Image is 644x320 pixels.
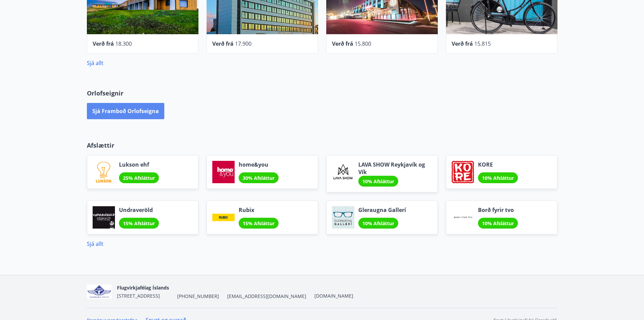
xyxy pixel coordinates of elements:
[358,161,432,176] span: LAVA SHOW Reykjavík og Vík
[87,89,123,98] span: Orlofseignir
[239,206,279,214] span: Rubix
[227,293,306,300] span: [EMAIL_ADDRESS][DOMAIN_NAME]
[474,40,491,47] span: 15.815
[87,103,164,119] button: Sjá framboð orlofseigna
[119,206,159,214] span: Undraveröld
[87,59,103,67] a: Sjá allt
[243,220,275,227] span: 15% Afsláttur
[478,161,518,168] span: KORE
[482,220,514,227] span: 10% Afsláttur
[212,40,234,47] span: Verð frá
[332,40,353,47] span: Verð frá
[115,40,132,47] span: 18.300
[117,284,169,291] span: Flugvirkjafélag Íslands
[119,161,159,168] span: Lukson ehf
[362,220,394,227] span: 10% Afsláttur
[362,178,394,185] span: 10% Afsláttur
[239,161,279,168] span: home&you
[87,284,112,299] img: jfCJGIgpp2qFOvTFfsN21Zau9QV3gluJVgNw7rvD.png
[87,240,103,248] a: Sjá allt
[482,175,514,181] span: 10% Afsláttur
[314,293,353,299] a: [DOMAIN_NAME]
[177,293,219,300] span: [PHONE_NUMBER]
[87,141,557,150] p: Afslættir
[358,206,406,214] span: Gleraugna Gallerí
[123,175,155,181] span: 25% Afsláttur
[123,220,155,227] span: 15% Afsláttur
[355,40,371,47] span: 15.800
[452,40,473,47] span: Verð frá
[235,40,252,47] span: 17.900
[478,206,518,214] span: Borð fyrir tvo
[93,40,114,47] span: Verð frá
[117,293,160,299] span: [STREET_ADDRESS]
[243,175,275,181] span: 30% Afsláttur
